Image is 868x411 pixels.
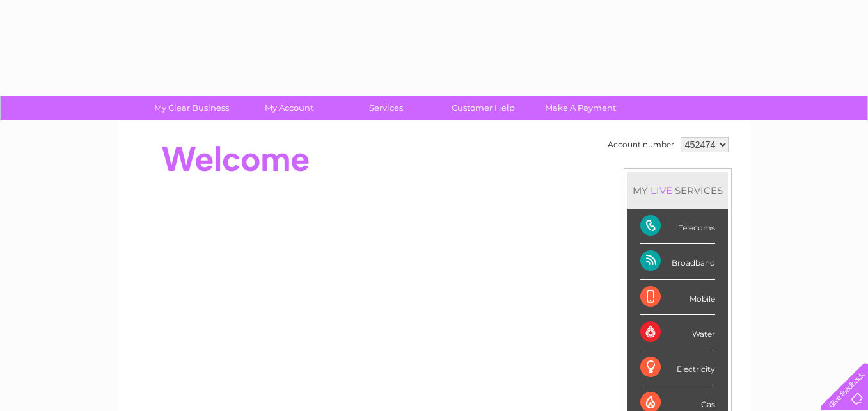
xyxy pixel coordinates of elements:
div: LIVE [648,184,675,197]
div: Water [640,315,715,350]
div: Broadband [640,244,715,279]
a: My Clear Business [139,96,244,120]
td: Account number [604,134,677,156]
div: Electricity [640,350,715,385]
div: Mobile [640,280,715,315]
div: MY SERVICES [627,172,728,209]
a: Customer Help [430,96,536,120]
div: Telecoms [640,209,715,244]
a: My Account [236,96,342,120]
a: Make A Payment [528,96,633,120]
a: Services [333,96,439,120]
